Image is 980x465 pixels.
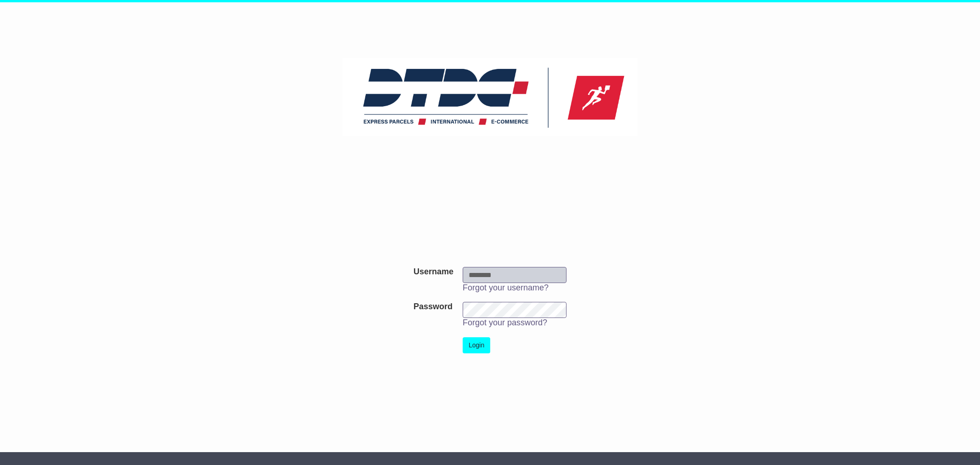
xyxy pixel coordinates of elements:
[414,302,453,312] label: Password
[342,58,638,136] img: DTDC Australia
[414,267,453,277] label: Username
[463,337,490,353] button: Login
[463,283,549,292] a: Forgot your username?
[463,318,547,327] a: Forgot your password?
